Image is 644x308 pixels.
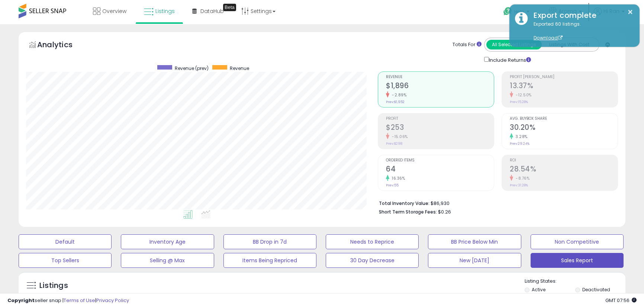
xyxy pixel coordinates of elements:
[200,7,224,15] span: DataHub
[627,7,633,17] button: ×
[438,208,451,215] span: $0.26
[39,280,68,291] h5: Listings
[64,297,95,304] a: Terms of Use
[230,65,249,71] span: Revenue
[605,297,637,304] span: 2025-08-10 07:56 GMT
[326,234,419,249] button: Needs to Reprice
[510,75,618,79] span: Profit [PERSON_NAME]
[510,123,618,133] h2: 30.20%
[386,183,399,187] small: Prev: 55
[525,278,625,285] p: Listing States:
[386,117,494,121] span: Profit
[389,176,405,181] small: 16.36%
[479,55,540,64] div: Include Returns
[386,158,494,163] span: Ordered Items
[513,176,529,181] small: -8.76%
[510,117,618,121] span: Avg. Buybox Share
[510,165,618,175] h2: 28.54%
[121,253,214,268] button: Selling @ Max
[486,40,542,49] button: All Selected Listings
[510,183,528,187] small: Prev: 31.28%
[513,134,528,139] small: 3.28%
[510,81,618,92] h2: 13.37%
[19,234,112,249] button: Default
[386,165,494,175] h2: 64
[155,7,175,15] span: Listings
[121,234,214,249] button: Inventory Age
[531,253,624,268] button: Sales Report
[379,200,429,206] b: Total Inventory Value:
[379,209,437,215] b: Short Term Storage Fees:
[528,21,634,42] div: Exported 60 listings.
[223,234,316,249] button: BB Drop in 7d
[510,158,618,163] span: ROI
[37,39,87,52] h5: Analytics
[102,7,126,15] span: Overview
[386,75,494,79] span: Revenue
[175,65,209,71] span: Revenue (prev)
[326,253,419,268] button: 30 Day Decrease
[528,10,634,21] div: Export complete
[531,234,624,249] button: Non Competitive
[389,92,406,98] small: -2.89%
[498,1,537,24] a: Help
[96,297,129,304] a: Privacy Policy
[386,81,494,92] h2: $1,896
[386,123,494,133] h2: $253
[223,253,316,268] button: Items Being Repriced
[386,100,405,104] small: Prev: $1,952
[389,134,408,139] small: -15.06%
[534,35,563,41] a: Download
[453,41,482,48] div: Totals For
[19,253,112,268] button: Top Sellers
[7,297,129,304] div: seller snap | |
[510,100,528,104] small: Prev: 15.28%
[510,141,529,146] small: Prev: 29.24%
[386,141,402,146] small: Prev: $298
[428,234,521,249] button: BB Price Below Min
[503,7,512,16] i: Get Help
[513,92,532,98] small: -12.50%
[223,4,236,11] div: Tooltip anchor
[379,198,612,207] li: $86,930
[7,297,35,304] strong: Copyright
[428,253,521,268] button: New [DATE]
